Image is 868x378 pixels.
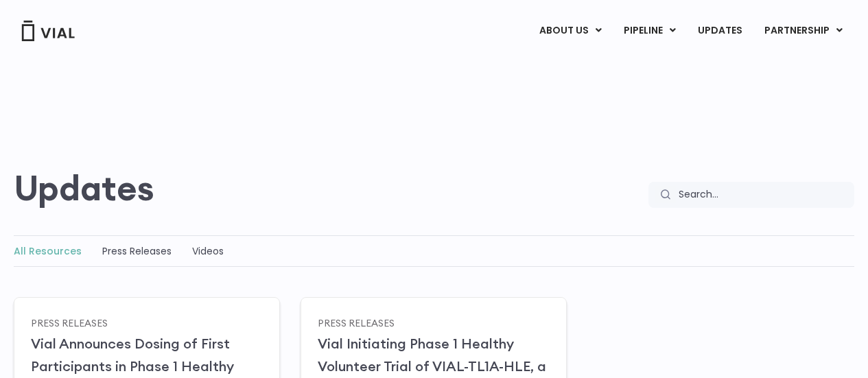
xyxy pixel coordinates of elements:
[528,19,612,43] a: ABOUT USMenu Toggle
[14,168,154,208] h2: Updates
[670,182,854,208] input: Search...
[687,19,753,43] a: UPDATES
[31,316,108,329] a: Press Releases
[14,244,82,258] a: All Resources
[102,244,172,258] a: Press Releases
[318,316,395,329] a: Press Releases
[192,244,224,258] a: Videos
[753,19,854,43] a: PARTNERSHIPMenu Toggle
[613,19,686,43] a: PIPELINEMenu Toggle
[21,21,75,41] img: Vial Logo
